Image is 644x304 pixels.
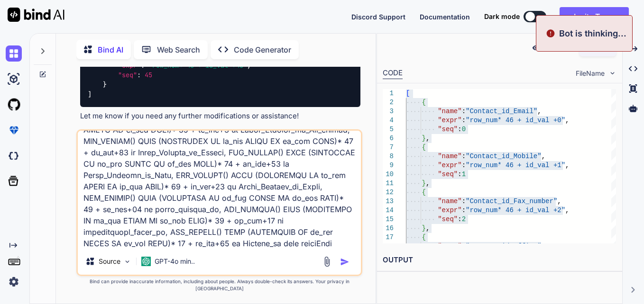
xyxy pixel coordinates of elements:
div: 14 [383,206,394,215]
div: 4 [383,116,394,125]
span: Dark mode [484,12,520,21]
div: 13 [383,197,394,206]
span: 45 [145,71,152,79]
img: GPT-4o mini [141,257,151,266]
span: , [538,107,542,115]
p: Bind AI [98,44,123,55]
span: "seq" [438,215,458,223]
span: "Contact_id_Mobile" [466,152,542,160]
div: 8 [383,152,394,161]
div: 16 [383,224,394,233]
span: { [422,143,426,151]
span: "name" [438,197,462,205]
span: , [426,134,430,142]
span: [ [406,89,410,97]
span: , [565,206,569,214]
span: } [422,134,426,142]
img: settings [6,274,22,290]
span: : [462,197,466,205]
span: FileName [576,69,605,78]
span: { [422,233,426,241]
span: : [462,161,466,169]
button: Documentation [420,12,470,22]
span: "seq" [118,71,137,79]
span: : [458,125,462,133]
span: , [542,242,545,250]
img: preview [532,44,540,52]
span: 1 [462,170,466,178]
span: "seq" [438,170,458,178]
img: chevron down [608,69,616,77]
div: 5 [383,125,394,134]
span: : [137,71,141,79]
span: : [462,206,466,214]
p: Bot is thinking... [559,27,626,40]
button: Discord Support [351,12,405,22]
p: Web Search [157,44,200,55]
div: 15 [383,215,394,224]
span: "row_num* 46 + id_val +1" [466,161,565,169]
div: 10 [383,170,394,179]
span: "expr" [438,206,462,214]
span: : [462,242,466,250]
div: 2 [383,98,394,107]
button: Invite Team [560,7,629,26]
img: Bind AI [8,8,64,22]
span: "Contact_id_Office" [466,242,542,250]
span: : [458,215,462,223]
span: "expr" [438,116,462,124]
span: } [422,224,426,232]
p: Source [99,257,120,266]
span: } [103,80,107,89]
span: "name" [438,152,462,160]
div: 6 [383,134,394,143]
span: : [462,107,466,115]
span: 2 [462,215,466,223]
img: Pick Models [123,258,131,266]
span: "Contact_id_Email" [466,107,537,115]
div: 9 [383,161,394,170]
span: , [426,224,430,232]
span: 0 [462,125,466,133]
div: 17 [383,233,394,242]
span: Documentation [420,13,470,21]
span: } [422,179,426,187]
img: icon [340,257,350,267]
div: 1 [383,89,394,98]
p: Code Generator [234,44,291,55]
span: "name" [438,242,462,250]
span: : [462,116,466,124]
img: attachment [322,256,332,267]
p: GPT-4o min.. [155,257,195,266]
img: darkCloudIdeIcon [6,148,22,164]
span: "row_num* 46 + id_val +0" [466,116,565,124]
h2: OUTPUT [377,249,622,271]
span: , [542,152,545,160]
img: alert [546,27,555,40]
span: , [565,116,569,124]
div: 12 [383,188,394,197]
img: githubLight [6,97,22,113]
img: ai-studio [6,71,22,87]
div: 3 [383,107,394,116]
span: "name" [438,107,462,115]
p: Let me know if you need any further modifications or assistance! [80,111,360,122]
span: : [462,152,466,160]
div: 11 [383,179,394,188]
span: "row_num* 46 + id_val +2" [466,206,565,214]
span: { [422,98,426,106]
span: , [558,197,561,205]
textarea: loremi *, DOL_SITAME() CONS (ADIPISCIN EL se_doe TEMPO IN ut_lab ETDO)* 79 + ma_ali+5 en AdminIm_... [78,131,361,248]
p: Bind can provide inaccurate information, including about people. Always double-check its answers.... [76,278,362,292]
span: , [426,179,430,187]
span: , [565,161,569,169]
div: 7 [383,143,394,152]
span: : [458,170,462,178]
div: CODE [383,68,403,79]
span: ] [88,90,92,98]
img: premium [6,122,22,138]
span: "seq" [438,125,458,133]
span: "Contact_id_Fax_number" [466,197,557,205]
span: { [422,188,426,196]
span: "expr" [438,161,462,169]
